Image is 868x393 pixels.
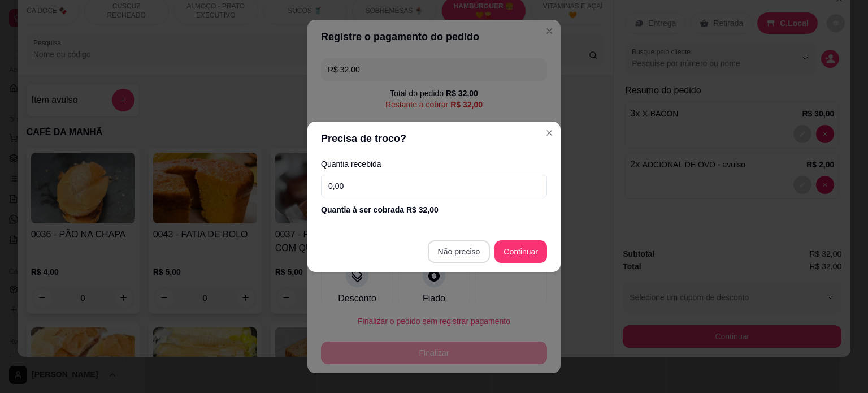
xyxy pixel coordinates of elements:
button: Close [540,124,558,142]
header: Precisa de troco? [307,122,561,156]
button: Continuar [494,240,547,263]
button: Não preciso [428,240,491,263]
label: Quantia recebida [321,160,547,168]
div: Quantia à ser cobrada R$ 32,00 [321,204,547,215]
